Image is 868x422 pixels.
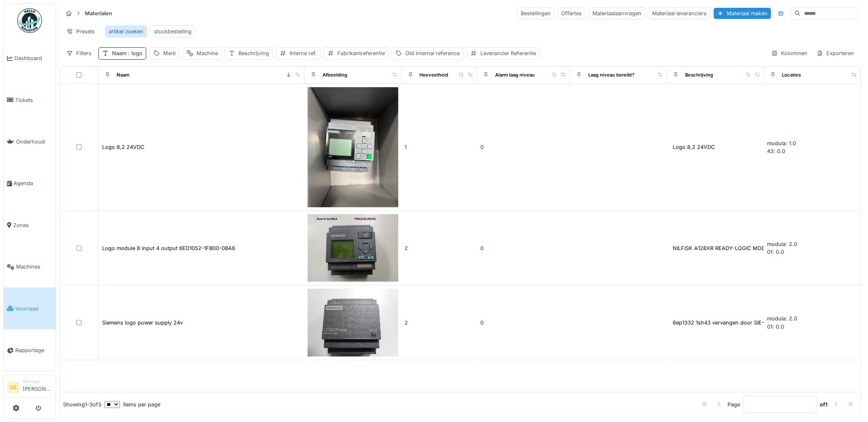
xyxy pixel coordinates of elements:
[588,72,634,79] div: Laag niveau bereikt?
[649,7,711,19] div: Materiaal leveranciers
[337,49,385,57] div: Fabrikantreferentie
[4,204,56,246] a: Zones
[673,143,715,151] div: Logo 8,2 24VDC
[63,26,98,37] div: Presets
[102,244,235,252] div: Logo module 8 input 4 output 6ED1052-1FB00-0BA6
[768,47,812,59] div: Kolommen
[16,138,52,146] span: Onderhoud
[109,28,143,35] div: artikel zoeken
[405,49,460,57] div: Old internal reference
[197,49,218,57] div: Machine
[23,378,52,385] div: Manager
[7,378,52,398] a: GE Manager[PERSON_NAME]
[154,28,192,35] div: stockbestelling
[16,263,52,271] span: Machines
[308,289,398,356] img: Siemens logo power supply 24v
[767,249,784,255] span: 01: 0.0
[4,37,56,79] a: Dashboard
[767,140,796,146] span: modula: 1.0
[767,241,798,247] span: modula: 2.0
[63,401,101,408] div: Showing 1 - 3 of 3
[405,143,474,151] div: 1
[420,72,449,79] div: Hoeveelheid
[290,49,317,57] div: Interne ref.
[14,179,52,187] span: Agenda
[517,7,554,19] div: Bestellingen
[112,49,143,57] div: Naam
[767,315,798,322] span: modula: 2.0
[15,305,52,313] span: Voorraad
[782,72,801,79] div: Locaties
[14,54,52,62] span: Dashboard
[589,7,646,19] div: Materiaalaanvragen
[82,9,115,17] strong: Materialen
[4,288,56,329] a: Voorraad
[17,8,42,33] img: Badge_color-CXgf-gQk.svg
[4,246,56,288] a: Machines
[126,50,143,56] span: : logo
[767,148,786,154] span: 43: 0.0
[239,49,269,57] div: Beschrijving
[15,96,52,104] span: Tickets
[714,8,771,19] div: Materiaal maken
[480,49,536,57] div: Leverancier Referentie
[102,319,183,327] div: Siemens logo power supply 24v
[163,49,176,57] div: Merk
[308,214,398,282] img: Logo module 8 input 4 output 6ED1052-1FB00-0BA6
[15,346,52,354] span: Rapportage
[728,401,740,408] div: Page
[405,244,474,252] div: 2
[13,221,52,229] span: Zones
[813,47,858,59] div: Exporteren
[480,244,567,252] div: 0
[558,7,586,19] div: Offertes
[102,143,144,151] div: Logo 8,2 24VDC
[495,72,535,79] div: Alarm laag niveau
[767,324,784,330] span: 01: 0.0
[480,319,567,327] div: 0
[405,319,474,327] div: 2
[308,87,398,207] img: Logo 8,2 24VDC
[673,244,793,252] div: NILFISK A128XR READY-LOGIC MODULE LOGO
[4,329,56,371] a: Rapportage
[323,72,347,79] div: Afbeelding
[117,72,129,79] div: Naam
[4,162,56,204] a: Agenda
[480,143,567,151] div: 0
[4,79,56,121] a: Tickets
[7,381,19,394] li: GE
[23,378,52,396] li: [PERSON_NAME]
[4,121,56,162] a: Onderhoud
[673,319,814,327] div: 6ep1332 1sh43 vervangen door SIE-6EP3332-6SB00-...
[685,72,713,79] div: Beschrijving
[820,401,828,408] strong: of 1
[63,47,95,59] div: Filters
[105,401,160,408] div: items per page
